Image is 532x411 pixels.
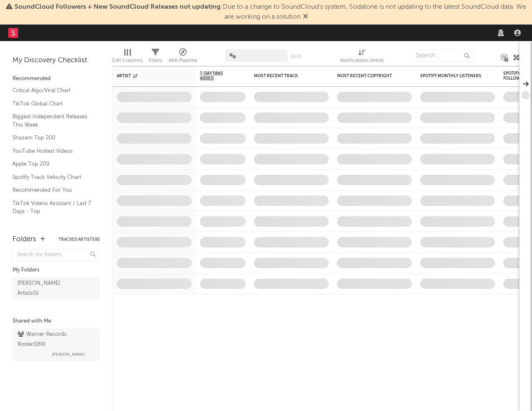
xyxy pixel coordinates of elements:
div: Spotify Monthly Listeners [420,73,483,78]
div: My Folders [12,265,100,275]
div: Filters [149,56,162,66]
span: Dismiss [303,14,308,20]
div: Edit Columns [112,56,143,66]
div: Artist [117,73,179,78]
button: Save [291,54,301,59]
a: Apple Top 200 [12,159,91,169]
a: [PERSON_NAME] Artists(5) [12,277,100,300]
div: Notifications (Artist) [340,56,384,66]
span: : Due to a change to SoundCloud's system, Sodatone is not updating to the latest SoundCloud data.... [15,4,526,20]
a: Biggest Independent Releases This Week [12,112,91,129]
a: Recommended For You [12,186,91,195]
span: [PERSON_NAME] [52,350,85,360]
a: Warner Records Roster(189)[PERSON_NAME] [12,328,100,361]
div: A&R Pipeline [168,45,197,69]
a: Critical Algo/Viral Chart [12,86,91,95]
div: My Discovery Checklist [12,56,100,66]
div: A&R Pipeline [168,56,197,66]
a: Shazam Top 200 [12,133,91,142]
a: TikTok Videos Assistant / Last 7 Days - Top [12,199,91,216]
button: Tracked Artists(8) [59,237,100,242]
div: Recommended [12,74,100,84]
a: YouTube Hottest Videos [12,147,91,156]
a: TikTok Global Chart [12,99,91,108]
div: Edit Columns [112,45,143,69]
a: Spotify Track Velocity Chart [12,173,91,182]
div: Folders [12,235,36,245]
input: Search... [411,49,474,62]
span: 7-Day Fans Added [200,71,233,81]
div: Warner Records Roster ( 189 ) [17,330,93,350]
input: Search for folders... [12,249,100,261]
div: Most Recent Copyright [337,73,399,78]
div: Shared with Me [12,316,100,326]
div: Notifications (Artist) [340,45,384,69]
div: Filters [149,45,162,69]
span: SoundCloud Followers + New SoundCloud Releases not updating [15,4,221,10]
div: [PERSON_NAME] Artists ( 5 ) [17,279,76,298]
div: Most Recent Track [254,73,316,78]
